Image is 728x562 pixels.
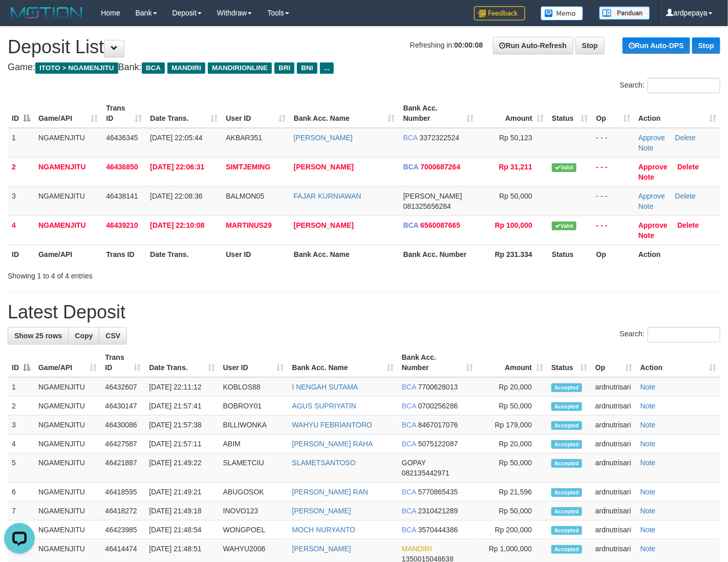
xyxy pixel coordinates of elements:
[477,416,547,435] td: Rp 179,000
[145,521,219,539] td: [DATE] 21:48:54
[8,215,34,245] td: 4
[640,545,656,553] a: Note
[34,215,102,245] td: NGAMENJITU
[292,440,373,448] a: [PERSON_NAME] RAHA
[648,78,720,93] input: Search:
[551,488,582,497] span: Accepted
[640,421,656,429] a: Note
[8,37,720,57] h1: Deposit List
[547,348,591,377] th: Status: activate to sort column ascending
[34,453,101,483] td: NGAMENJITU
[495,221,532,229] span: Rp 100,000
[551,402,582,411] span: Accepted
[145,377,219,397] td: [DATE] 22:11:12
[591,416,636,435] td: ardnutrisari
[402,526,416,534] span: BCA
[402,421,416,429] span: BCA
[219,416,288,435] td: BILLIWONKA
[638,231,654,240] a: Note
[294,134,353,142] a: [PERSON_NAME]
[226,221,271,229] span: MARTINUS29
[320,62,334,74] span: ...
[292,421,372,429] a: WAHYU FEBRIANTORO
[638,144,654,152] a: Note
[145,502,219,521] td: [DATE] 21:49:18
[402,459,426,467] span: GOPAY
[222,245,289,264] th: User ID
[591,453,636,483] td: ardnutrisari
[167,62,205,74] span: MANDIRI
[34,157,102,186] td: NGAMENJITU
[640,459,656,467] a: Note
[418,507,458,515] span: Copy 2310421289 to clipboard
[294,192,361,200] a: FAJAR KURNIAWAN
[150,221,204,229] span: [DATE] 22:10:08
[402,383,416,391] span: BCA
[418,402,458,410] span: Copy 0700256286 to clipboard
[8,377,34,397] td: 1
[288,348,398,377] th: Bank Acc. Name: activate to sort column ascending
[403,163,419,171] span: BCA
[34,435,101,453] td: NGAMENJITU
[640,507,656,515] a: Note
[145,453,219,483] td: [DATE] 21:49:22
[410,41,483,49] span: Refreshing in:
[638,134,665,142] a: Approve
[499,163,532,171] span: Rp 31,211
[591,502,636,521] td: ardnutrisari
[35,62,118,74] span: ITOTO > NGAMENJITU
[292,507,351,515] a: [PERSON_NAME]
[34,502,101,521] td: NGAMENJITU
[292,545,351,553] a: [PERSON_NAME]
[591,377,636,397] td: ardnutrisari
[34,245,102,264] th: Game/API
[219,348,288,377] th: User ID: activate to sort column ascending
[226,134,262,142] span: AKBAR351
[8,245,34,264] th: ID
[150,163,204,171] span: [DATE] 22:06:31
[399,99,478,128] th: Bank Acc. Number: activate to sort column ascending
[290,99,399,128] th: Bank Acc. Name: activate to sort column ascending
[219,435,288,453] td: ABIM
[591,397,636,416] td: ardnutrisari
[551,421,582,430] span: Accepted
[638,202,654,210] a: Note
[477,521,547,539] td: Rp 200,000
[418,440,458,448] span: Copy 5075122087 to clipboard
[8,416,34,435] td: 3
[551,526,582,535] span: Accepted
[418,421,458,429] span: Copy 8467017076 to clipboard
[34,416,101,435] td: NGAMENJITU
[8,502,34,521] td: 7
[675,134,696,142] a: Delete
[105,332,120,340] span: CSV
[418,383,458,391] span: Copy 7700628013 to clipboard
[292,402,357,410] a: AGUS SUPRIYATIN
[402,469,449,477] span: Copy 082135442971 to clipboard
[8,327,69,344] a: Show 25 rows
[8,99,34,128] th: ID: activate to sort column descending
[101,416,145,435] td: 46430086
[274,62,294,74] span: BRI
[402,488,416,496] span: BCA
[150,134,202,142] span: [DATE] 22:05:44
[8,157,34,186] td: 2
[8,128,34,158] td: 1
[648,327,720,342] input: Search:
[294,163,354,171] a: [PERSON_NAME]
[592,157,634,186] td: - - -
[677,221,699,229] a: Delete
[402,402,416,410] span: BCA
[402,507,416,515] span: BCA
[477,397,547,416] td: Rp 50,000
[145,435,219,453] td: [DATE] 21:57:11
[591,435,636,453] td: ardnutrisari
[477,377,547,397] td: Rp 20,000
[592,245,634,264] th: Op
[551,383,582,392] span: Accepted
[101,348,145,377] th: Trans ID: activate to sort column ascending
[620,327,720,342] label: Search:
[99,327,127,344] a: CSV
[499,192,532,200] span: Rp 50,000
[403,202,451,210] span: Copy 081325656284 to clipboard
